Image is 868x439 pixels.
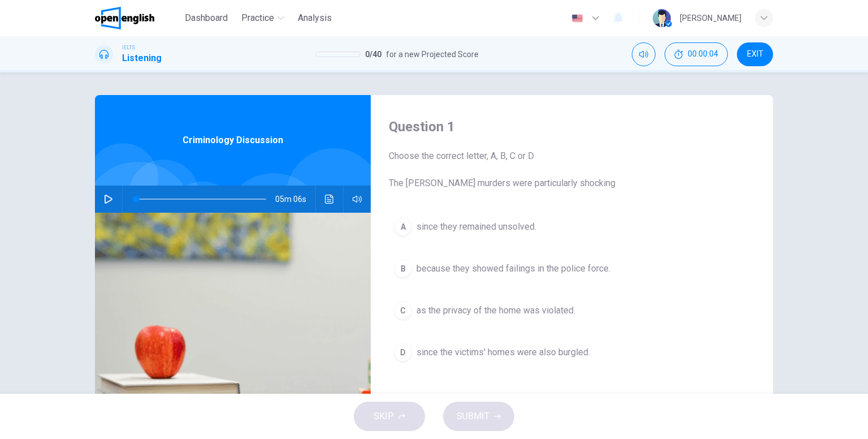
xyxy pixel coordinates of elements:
[320,186,338,213] button: Click to see the audio transcription
[95,7,154,29] img: OpenEnglish logo
[688,50,718,59] span: 00:00:04
[665,42,728,66] button: 00:00:04
[394,218,412,236] div: A
[183,134,283,147] span: Criminology Discussion
[389,213,755,241] button: Asince they remained unsolved.
[122,44,135,51] span: IELTS
[416,262,610,276] span: because they showed failings in the police force.
[389,338,755,367] button: Dsince the victims' homes were also burgled.
[241,11,274,25] span: Practice
[747,50,763,59] span: EXIT
[394,260,412,278] div: B
[389,255,755,283] button: Bbecause they showed failings in the police force.
[665,42,728,66] div: Hide
[275,186,315,213] span: 05m 06s
[122,51,162,65] h1: Listening
[180,8,232,28] button: Dashboard
[386,48,479,61] span: for a new Projected Score
[389,149,755,190] span: Choose the correct letter, A, B, C or D The [PERSON_NAME] murders were particularly shocking
[632,42,656,66] div: Mute
[293,8,336,28] button: Analysis
[389,118,755,136] h4: Question 1
[416,346,590,359] span: since the victims' homes were also burgled.
[185,11,228,25] span: Dashboard
[416,304,575,317] span: as the privacy of the home was violated.
[365,48,381,61] span: 0 / 40
[653,9,671,27] img: Profile picture
[416,220,536,234] span: since they remained unsolved.
[394,343,412,361] div: D
[394,302,412,320] div: C
[680,11,741,25] div: [PERSON_NAME]
[389,296,755,325] button: Cas the privacy of the home was violated.
[570,14,584,23] img: en
[237,8,289,28] button: Practice
[737,42,773,66] button: EXIT
[298,11,332,25] span: Analysis
[95,7,180,29] a: OpenEnglish logo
